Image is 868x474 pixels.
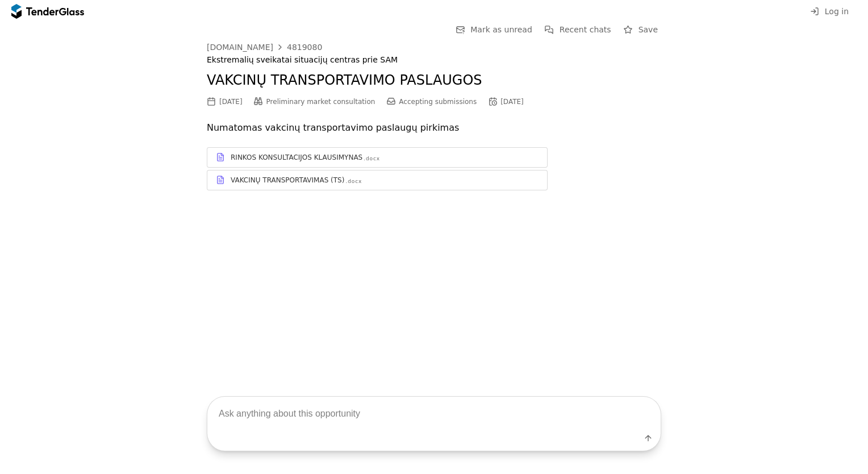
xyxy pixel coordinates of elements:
h2: VAKCINŲ TRANSPORTAVIMO PASLAUGOS [207,71,661,90]
a: [DOMAIN_NAME]4819080 [207,43,322,52]
a: VAKCINŲ TRANSPORTAVIMAS (TS).docx [207,170,548,190]
span: Log in [825,7,849,16]
div: .docx [364,155,380,163]
div: .docx [345,178,362,185]
button: Log in [807,5,852,19]
span: Mark as unread [470,25,532,34]
button: Save [620,23,661,37]
div: 4819080 [287,43,322,51]
span: Recent chats [560,25,611,34]
a: RINKOS KONSULTACIJOS KLAUSIMYNAS.docx [207,147,548,168]
div: Ekstremalių sveikatai situacijų centras prie SAM [207,55,661,65]
p: Numatomas vakcinų transportavimo paslaugų pirkimas [207,120,661,136]
button: Recent chats [541,23,615,37]
span: Accepting submissions [399,98,477,106]
div: RINKOS KONSULTACIJOS KLAUSIMYNAS [231,153,362,162]
div: [DOMAIN_NAME] [207,43,273,51]
div: [DATE] [219,98,243,106]
div: VAKCINŲ TRANSPORTAVIMAS (TS) [231,176,344,185]
span: Preliminary market consultation [266,98,375,106]
span: Save [639,25,658,34]
div: [DATE] [500,98,524,106]
button: Mark as unread [452,23,536,37]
